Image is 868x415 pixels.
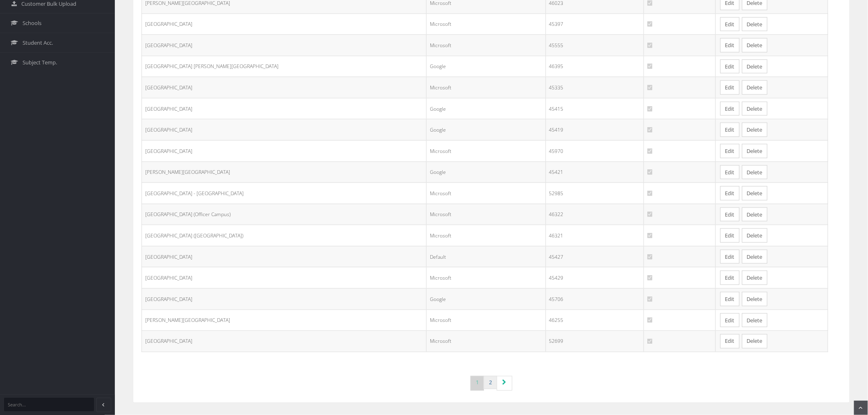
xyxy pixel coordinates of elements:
[720,144,740,158] a: Edit
[142,246,427,267] td: [GEOGRAPHIC_DATA]
[142,183,427,204] td: [GEOGRAPHIC_DATA] - [GEOGRAPHIC_DATA]
[546,98,644,119] td: 45415
[142,225,427,246] td: [GEOGRAPHIC_DATA] ([GEOGRAPHIC_DATA])
[742,165,767,180] button: Delete
[484,376,497,390] a: 2
[742,207,767,222] button: Delete
[546,183,644,204] td: 52985
[142,35,427,56] td: [GEOGRAPHIC_DATA]
[142,119,427,141] td: [GEOGRAPHIC_DATA]
[546,204,644,225] td: 46322
[23,39,53,47] span: Student Acc.
[742,313,767,328] button: Delete
[546,310,644,331] td: 46255
[427,56,546,77] td: Google
[546,119,644,141] td: 45419
[427,14,546,35] td: Microsoft
[142,310,427,331] td: [PERSON_NAME][GEOGRAPHIC_DATA]
[546,77,644,98] td: 45335
[720,250,740,264] a: Edit
[427,183,546,204] td: Microsoft
[427,141,546,162] td: Microsoft
[742,123,767,137] button: Delete
[427,225,546,246] td: Microsoft
[720,228,740,243] a: Edit
[142,98,427,119] td: [GEOGRAPHIC_DATA]
[427,119,546,141] td: Google
[23,59,57,66] span: Subject Temp.
[720,102,740,116] a: Edit
[720,292,740,306] a: Edit
[142,267,427,289] td: [GEOGRAPHIC_DATA]
[546,331,644,352] td: 52699
[742,144,767,158] button: Delete
[427,162,546,183] td: Google
[720,80,740,95] a: Edit
[546,162,644,183] td: 45421
[546,225,644,246] td: 46321
[742,102,767,116] button: Delete
[427,288,546,310] td: Google
[720,207,740,222] a: Edit
[720,59,740,74] a: Edit
[427,246,546,267] td: Default
[742,80,767,95] button: Delete
[546,141,644,162] td: 45970
[427,267,546,289] td: Microsoft
[471,376,484,391] a: 1
[720,271,740,285] a: Edit
[142,141,427,162] td: [GEOGRAPHIC_DATA]
[142,288,427,310] td: [GEOGRAPHIC_DATA]
[720,38,740,52] a: Edit
[142,204,427,225] td: [GEOGRAPHIC_DATA] (Officer Campus)
[720,334,740,349] a: Edit
[142,331,427,352] td: [GEOGRAPHIC_DATA]
[427,98,546,119] td: Google
[142,162,427,183] td: [PERSON_NAME][GEOGRAPHIC_DATA]
[742,59,767,74] button: Delete
[742,250,767,264] button: Delete
[720,313,740,328] a: Edit
[742,292,767,306] button: Delete
[142,56,427,77] td: [GEOGRAPHIC_DATA] [PERSON_NAME][GEOGRAPHIC_DATA]
[546,267,644,289] td: 45429
[427,77,546,98] td: Microsoft
[546,35,644,56] td: 45555
[720,17,740,32] a: Edit
[427,35,546,56] td: Microsoft
[742,334,767,349] button: Delete
[742,228,767,243] button: Delete
[546,14,644,35] td: 45397
[142,14,427,35] td: [GEOGRAPHIC_DATA]
[546,56,644,77] td: 46395
[742,271,767,285] button: Delete
[142,77,427,98] td: [GEOGRAPHIC_DATA]
[720,123,740,137] a: Edit
[427,204,546,225] td: Microsoft
[742,38,767,52] button: Delete
[720,186,740,201] a: Edit
[742,17,767,32] button: Delete
[427,310,546,331] td: Microsoft
[546,288,644,310] td: 45706
[546,246,644,267] td: 45427
[471,369,512,403] nav: Page navigation
[720,165,740,180] a: Edit
[23,19,41,27] span: Schools
[4,398,94,411] input: Search...
[427,331,546,352] td: Microsoft
[742,186,767,201] button: Delete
